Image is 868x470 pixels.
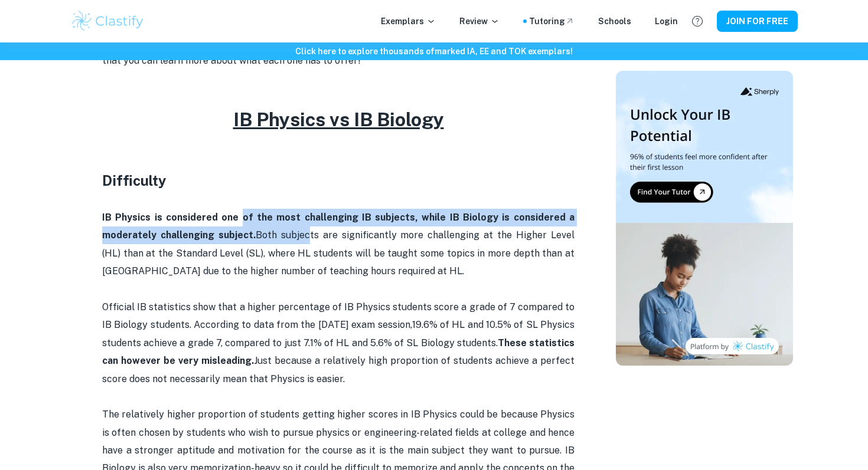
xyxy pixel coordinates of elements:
p: Both subjects are significantly more challenging at the Higher Level (HL) than at the Standard Le... [102,209,575,281]
span: Just because a relatively high proportion of students achieve a perfect score does not necessaril... [102,355,575,384]
p: Exemplars [381,15,436,28]
strong: IB Physics is considered one of the most challenging IB subjects, while [102,212,446,223]
u: IB Physics vs IB Biology [233,109,444,130]
span: 19.6% of HL and 10.5% of SL Physics students achieve a grade 7, compared to just 7.1% of HL and 5... [102,319,575,348]
button: Help and Feedback [687,11,707,31]
h6: Click here to explore thousands of marked IA, EE and TOK exemplars ! [2,45,866,58]
h3: Difficulty [102,170,575,191]
p: Review [459,15,500,28]
img: Thumbnail [616,71,793,366]
p: Official IB statistics show that a higher percentage of IB Physics students score a grade of 7 co... [102,298,575,388]
button: JOIN FOR FREE [717,11,798,32]
a: Login [655,15,678,28]
a: Tutoring [529,15,575,28]
a: Schools [598,15,631,28]
img: Clastify logo [70,9,145,33]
